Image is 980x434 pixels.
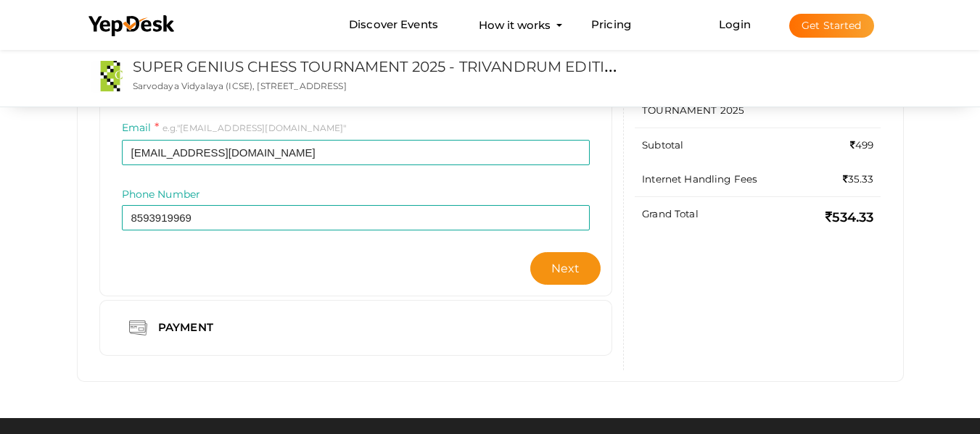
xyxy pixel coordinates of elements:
[635,162,807,197] td: Internet Handling Fees
[129,319,147,337] img: credit-card.png
[635,196,807,238] td: Grand Total
[635,128,807,162] td: Subtotal
[122,140,590,165] input: ex: some@example.com
[719,17,751,31] a: Login
[122,187,201,201] label: Phone Number
[133,80,623,92] p: Sarvodaya Vidyalaya (ICSE), [STREET_ADDRESS]
[530,252,601,285] button: Next
[122,120,160,136] label: Email
[807,196,881,238] td: 534.33
[349,12,438,38] a: Discover Events
[807,128,881,162] td: 499
[551,262,580,275] span: Next
[807,162,881,197] td: 35.33
[91,61,123,93] img: ZWDSDSR4_small.jpeg
[474,12,555,38] button: How it works
[162,122,347,133] span: e.g."[EMAIL_ADDRESS][DOMAIN_NAME]"
[789,14,874,38] button: Get Started
[147,319,228,337] div: Payment
[591,12,631,38] a: Pricing
[122,205,590,230] input: Enter phone number
[133,53,629,77] a: SUPER GENIUS CHESS TOURNAMENT 2025 - TRIVANDRUM EDITION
